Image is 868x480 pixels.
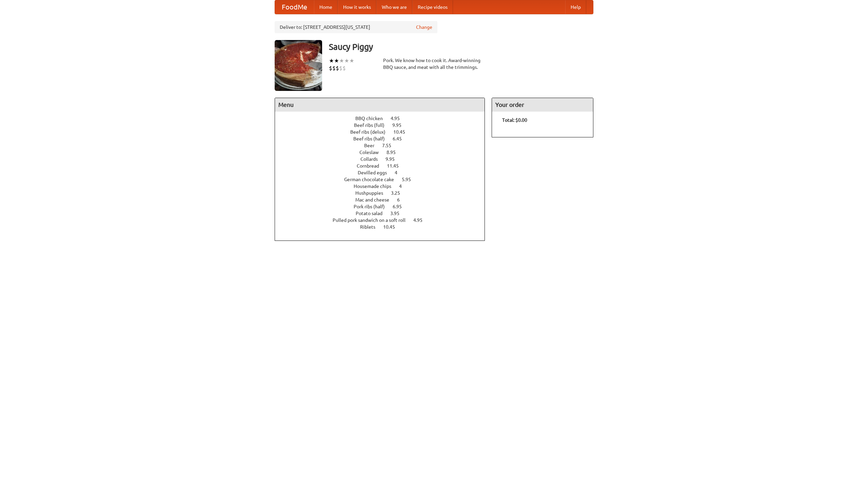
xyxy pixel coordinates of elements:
a: Mac and cheese 6 [355,197,412,203]
span: 8.95 [387,150,402,155]
span: Cornbread [357,163,386,169]
span: 6.45 [393,136,409,141]
a: Housemade chips 4 [354,184,414,189]
a: Beef ribs (half) 6.45 [353,136,414,141]
span: 3.95 [390,211,406,216]
a: Recipe videos [412,0,453,14]
a: FoodMe [275,0,314,14]
li: $ [342,64,346,72]
a: Home [314,0,338,14]
span: Hushpuppies [355,190,390,196]
a: Help [565,0,586,14]
span: 11.45 [387,163,406,169]
span: Beef ribs (delux) [350,129,392,135]
span: 10.45 [393,129,412,135]
span: Potato salad [356,211,389,216]
span: Pulled pork sandwich on a soft roll [333,217,412,223]
div: Pork. We know how to cook it. Award-winning BBQ sauce, and meat with all the trimmings. [383,57,485,71]
span: Collards [360,156,384,162]
span: Beef ribs (full) [354,122,391,128]
span: 9.95 [392,122,408,128]
span: Coleslaw [359,150,386,155]
h4: Your order [492,98,593,112]
span: Beef ribs (half) [353,136,392,141]
span: 6.95 [393,204,409,209]
a: Pulled pork sandwich on a soft roll 4.95 [333,217,435,223]
a: Who we are [376,0,412,14]
img: angular.jpg [275,40,322,91]
span: Mac and cheese [355,197,396,203]
span: 9.95 [386,156,401,162]
a: Riblets 10.45 [360,224,408,230]
a: Beef ribs (delux) 10.45 [350,129,418,135]
li: ★ [334,57,339,64]
a: Beef ribs (full) 9.95 [354,122,414,128]
a: German chocolate cake 5.95 [344,177,423,182]
h4: Menu [275,98,485,112]
span: 6 [397,197,407,203]
li: ★ [344,57,349,64]
span: Devilled eggs [358,170,394,175]
span: 4 [399,184,409,189]
h3: Saucy Piggy [329,40,593,54]
span: Housemade chips [354,184,398,189]
span: BBQ chicken [355,116,390,121]
li: $ [332,64,336,72]
li: ★ [349,57,354,64]
b: Total: $0.00 [502,117,527,123]
a: Hushpuppies 3.25 [355,190,413,196]
span: 7.55 [382,143,398,148]
a: Cornbread 11.45 [357,163,411,169]
a: Devilled eggs 4 [358,170,410,175]
a: Pork ribs (half) 6.95 [354,204,414,209]
div: Deliver to: [STREET_ADDRESS][US_STATE] [275,21,437,33]
span: 3.25 [391,190,407,196]
li: $ [339,64,342,72]
a: BBQ chicken 4.95 [355,116,412,121]
span: German chocolate cake [344,177,401,182]
span: Beer [364,143,381,148]
li: $ [336,64,339,72]
li: ★ [339,57,344,64]
span: 10.45 [383,224,402,230]
li: $ [329,64,332,72]
li: ★ [329,57,334,64]
a: Beer 7.55 [364,143,404,148]
span: 4.95 [413,217,429,223]
a: Collards 9.95 [360,156,407,162]
span: Riblets [360,224,382,230]
span: 5.95 [402,177,418,182]
a: Coleslaw 8.95 [359,150,408,155]
a: Change [416,24,432,31]
span: Pork ribs (half) [354,204,392,209]
span: 4.95 [391,116,407,121]
span: 4 [395,170,404,175]
a: How it works [338,0,376,14]
a: Potato salad 3.95 [356,211,412,216]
